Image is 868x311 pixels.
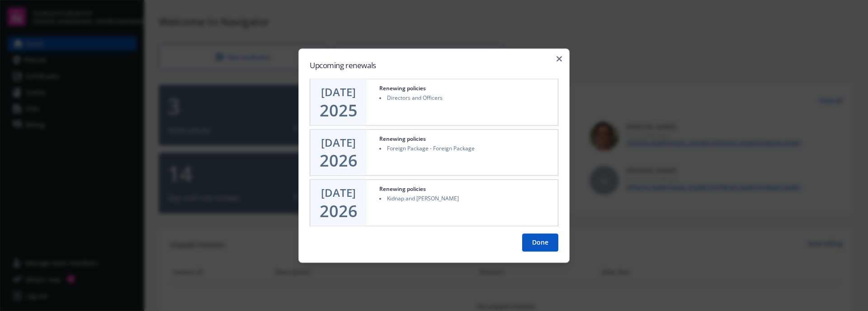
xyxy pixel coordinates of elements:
[379,144,552,152] li: Foreign Package - Foreign Package
[379,84,426,92] div: Renewing policies
[379,186,426,193] div: Renewing policies
[321,186,356,201] div: [DATE]
[379,94,552,102] li: Directors and Officers
[321,84,356,100] div: [DATE]
[320,102,358,120] div: 2025
[310,60,558,71] h2: Upcoming renewals
[320,152,358,170] div: 2026
[379,135,426,143] div: Renewing policies
[321,135,356,150] div: [DATE]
